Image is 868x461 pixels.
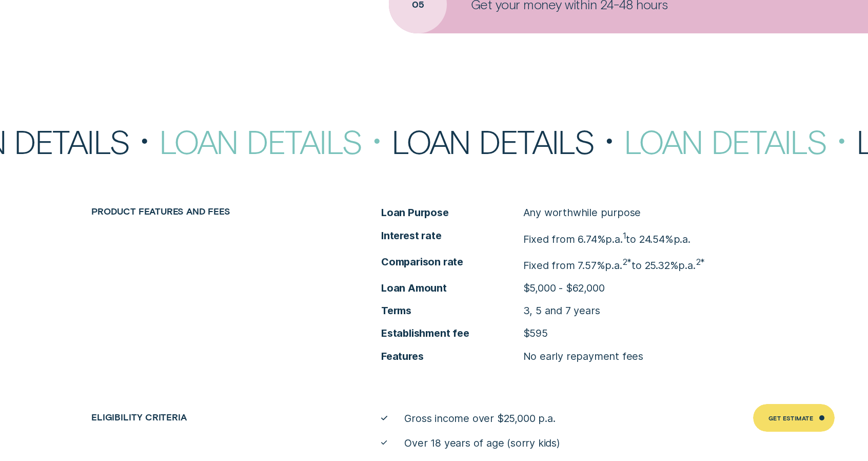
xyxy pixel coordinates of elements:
[605,233,622,245] span: p.a.
[159,125,391,157] div: Loan Details
[381,281,523,295] span: Loan Amount
[404,412,555,426] span: Gross income over $25,000 p.a.
[674,233,691,245] span: Per Annum
[678,259,695,271] span: p.a.
[623,230,626,241] sup: 1
[391,125,624,157] div: Loan Details
[381,326,523,340] span: Establishment fee
[381,255,523,269] span: Comparison rate
[753,404,835,431] a: Get Estimate
[381,206,523,220] span: Loan Purpose
[523,229,691,246] p: Fixed from 6.74% to 24.54%
[523,281,605,295] p: $5,000 - $62,000
[381,350,523,363] span: Features
[523,206,641,220] p: Any worthwhile purpose
[605,259,622,271] span: p.a.
[674,233,691,245] span: p.a.
[523,255,705,272] p: Fixed from 7.57% to 25.32%
[523,350,643,363] p: No early repayment fees
[624,125,856,157] div: Loan Details
[678,259,695,271] span: Per Annum
[605,259,622,271] span: Per Annum
[86,206,318,217] div: Product features and fees
[381,229,523,243] span: Interest rate
[404,436,560,450] span: Over 18 years of age (sorry kids)
[86,412,318,422] div: Eligibility criteria
[605,233,622,245] span: Per Annum
[523,326,548,340] p: $595
[523,304,600,318] p: 3, 5 and 7 years
[381,304,523,318] span: Terms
